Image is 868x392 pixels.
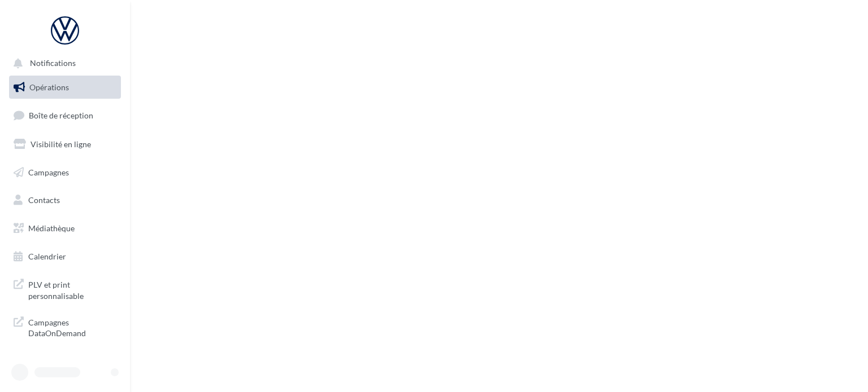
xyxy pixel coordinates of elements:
a: Visibilité en ligne [7,133,123,156]
span: Notifications [30,59,76,68]
a: Campagnes DataOnDemand [7,310,123,343]
a: Boîte de réception [7,103,123,127]
span: Campagnes DataOnDemand [28,315,116,339]
a: PLV et print personnalisable [7,272,123,306]
a: Calendrier [7,245,123,268]
a: Médiathèque [7,217,123,240]
span: Calendrier [28,252,66,261]
span: PLV et print personnalisable [28,277,116,301]
span: Boîte de réception [29,111,93,120]
a: Opérations [7,76,123,99]
a: Campagnes [7,161,123,184]
span: Médiathèque [28,223,75,233]
span: Campagnes [28,167,69,177]
span: Visibilité en ligne [31,139,91,149]
a: Contacts [7,188,123,212]
span: Opérations [29,82,69,92]
span: Contacts [28,195,60,205]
